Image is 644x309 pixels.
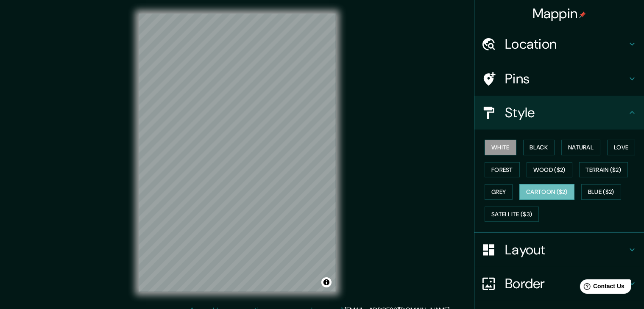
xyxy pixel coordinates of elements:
[485,207,539,222] button: Satellite ($3)
[505,104,627,121] h4: Style
[561,140,600,155] button: Natural
[505,275,627,292] h4: Border
[474,62,644,96] div: Pins
[474,267,644,301] div: Border
[321,277,332,287] button: Toggle attribution
[579,162,628,178] button: Terrain ($2)
[579,11,586,18] img: pin-icon.png
[474,96,644,130] div: Style
[581,184,621,200] button: Blue ($2)
[519,184,574,200] button: Cartoon ($2)
[607,140,635,155] button: Love
[532,5,586,22] h4: Mappin
[505,70,627,87] h4: Pins
[523,140,555,155] button: Black
[485,162,520,178] button: Forest
[485,140,516,155] button: White
[474,233,644,267] div: Layout
[527,162,572,178] button: Wood ($2)
[485,184,513,200] button: Grey
[569,276,635,300] iframe: Help widget launcher
[505,241,627,258] h4: Layout
[505,36,627,52] h4: Location
[474,27,644,61] div: Location
[139,14,336,292] canvas: Map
